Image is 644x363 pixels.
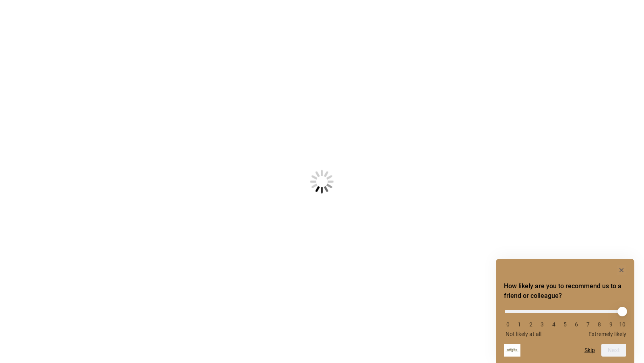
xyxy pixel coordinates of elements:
[584,321,592,328] li: 7
[504,304,626,337] div: How likely are you to recommend us to a friend or colleague? Select an option from 0 to 10, with ...
[561,321,569,328] li: 5
[607,321,615,328] li: 9
[572,321,580,328] li: 6
[618,321,626,328] li: 10
[538,321,546,328] li: 3
[527,321,535,328] li: 2
[515,321,523,328] li: 1
[617,265,626,275] button: Hide survey
[595,321,603,328] li: 8
[506,331,541,337] span: Not likely at all
[588,331,626,337] span: Extremely likely
[550,321,558,328] li: 4
[270,130,374,233] img: Loading
[504,281,626,301] h2: How likely are you to recommend us to a friend or colleague? Select an option from 0 to 10, with ...
[584,347,595,353] button: Skip
[504,265,626,357] div: How likely are you to recommend us to a friend or colleague? Select an option from 0 to 10, with ...
[601,344,626,357] button: Next question
[504,321,512,328] li: 0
